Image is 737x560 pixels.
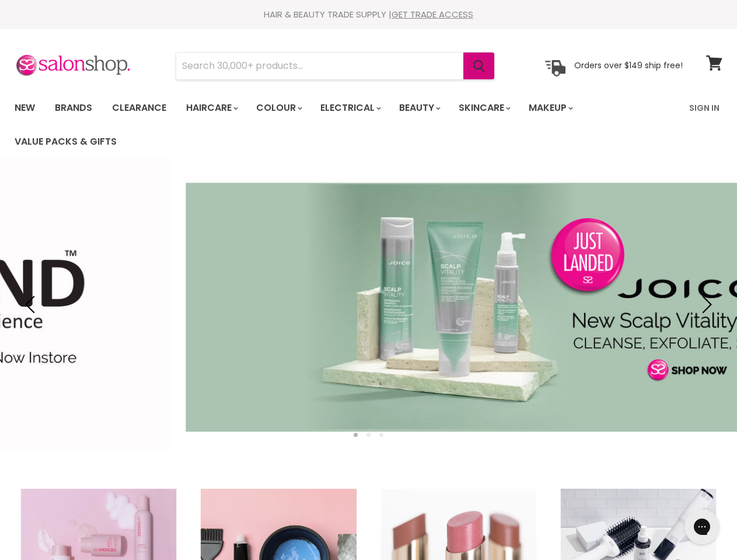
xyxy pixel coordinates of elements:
form: Product [176,52,495,80]
a: Value Packs & Gifts [6,129,125,154]
a: Makeup [520,96,580,120]
iframe: Gorgias live chat messenger [679,505,725,548]
a: Haircare [177,96,245,120]
ul: Main menu [6,91,682,159]
a: Brands [46,96,101,120]
a: Clearance [103,96,175,120]
a: GET TRADE ACCESS [392,8,473,20]
a: Skincare [450,96,518,120]
button: Previous [20,293,44,316]
li: Page dot 3 [379,433,383,437]
a: Electrical [312,96,388,120]
a: New [6,96,44,120]
li: Page dot 1 [354,433,358,437]
li: Page dot 2 [366,433,371,437]
button: Next [693,293,717,316]
a: Sign In [682,96,726,120]
a: Colour [247,96,309,120]
input: Search [176,52,463,79]
a: Beauty [390,96,448,120]
p: Orders over $149 ship free! [574,60,683,71]
button: Search [463,52,494,79]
